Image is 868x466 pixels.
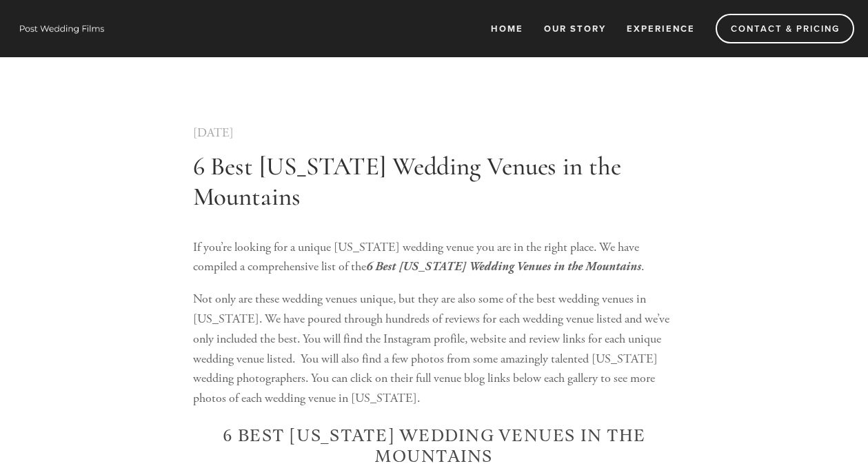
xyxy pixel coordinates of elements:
a: Home [482,17,532,40]
a: Contact & Pricing [716,14,854,43]
a: Our Story [535,17,615,40]
img: Wisconsin Wedding Videographer [14,18,110,39]
em: 6 Best [US_STATE] Wedding Venues in the Mountains [366,259,641,274]
a: Experience [618,17,704,40]
a: [DATE] [193,125,234,141]
p: If you’re looking for a unique [US_STATE] wedding venue you are in the right place. We have compi... [193,238,676,278]
a: 6 Best [US_STATE] Wedding Venues in the Mountains [193,151,621,212]
p: Not only are these wedding venues unique, but they are also some of the best wedding venues in [U... [193,290,676,409]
